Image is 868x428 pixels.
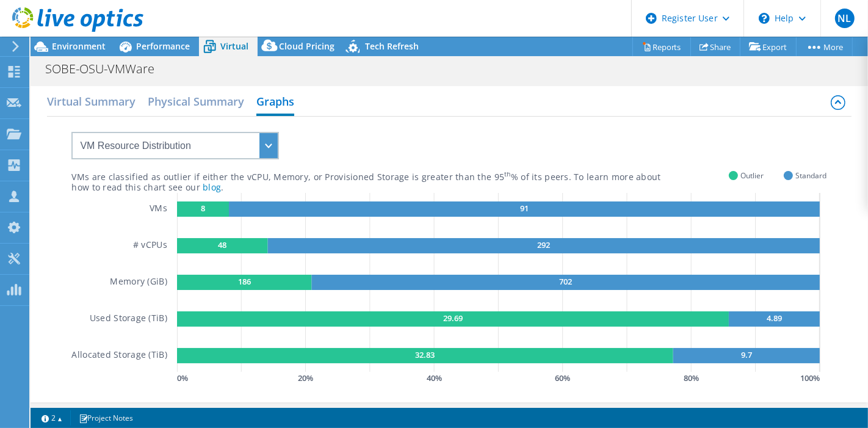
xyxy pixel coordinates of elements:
[690,37,740,56] a: Share
[110,275,167,290] h5: Memory (GiB)
[148,89,244,114] h2: Physical Summary
[256,89,294,116] h2: Graphs
[741,169,764,183] span: Outlier
[218,239,226,250] text: 48
[33,410,71,426] a: 2
[298,372,313,383] text: 20 %
[520,203,529,214] text: 91
[47,89,136,114] h2: Virtual Summary
[70,410,142,426] a: Project Notes
[767,313,782,324] text: 4.89
[796,37,853,56] a: More
[203,181,221,193] a: blog
[741,349,752,360] text: 9.7
[796,169,827,183] span: Standard
[136,40,190,52] span: Performance
[238,276,251,287] text: 186
[177,372,827,384] svg: GaugeChartPercentageAxisTexta
[177,372,188,383] text: 0 %
[759,13,770,24] svg: \n
[800,372,820,383] text: 100 %
[632,37,691,56] a: Reports
[71,348,167,363] h5: Allocated Storage (TiB)
[443,313,463,324] text: 29.69
[365,40,419,52] span: Tech Refresh
[740,37,797,56] a: Export
[220,40,248,52] span: Virtual
[504,170,511,178] sup: th
[133,238,167,253] h5: # vCPUs
[40,62,173,76] h1: SOBE-OSU-VMWare
[150,201,167,217] h5: VMs
[90,311,167,327] h5: Used Storage (TiB)
[427,372,442,383] text: 40 %
[684,372,699,383] text: 80 %
[279,40,335,52] span: Cloud Pricing
[71,172,728,183] div: VMs are classified as outlier if either the vCPU, Memory, or Provisioned Storage is greater than ...
[415,349,435,360] text: 32.83
[835,9,855,28] span: NL
[52,40,106,52] span: Environment
[555,372,570,383] text: 60 %
[559,276,572,287] text: 702
[201,203,205,214] text: 8
[537,239,550,250] text: 292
